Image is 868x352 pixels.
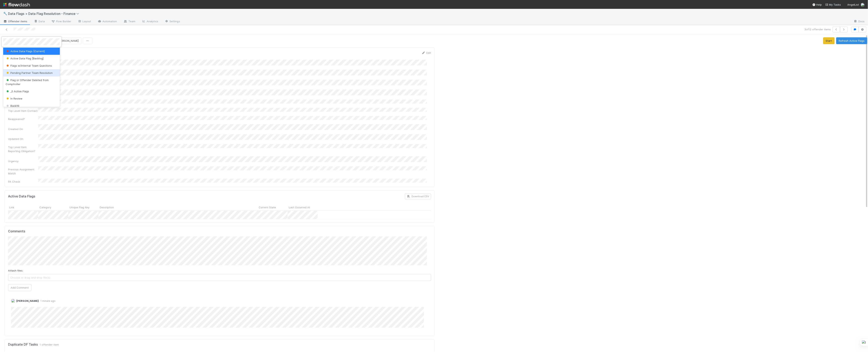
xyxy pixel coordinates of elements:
span: Active Data Flag [Backlog] [6,57,44,60]
span: Flag or Offender Deleted from Comptroller [6,78,49,86]
span: Backfill [6,104,19,107]
span: Active Data Flags [Current] [6,50,45,53]
span: In Review [6,97,22,100]
span: Flags w/Internal Team Questions [6,64,52,67]
span: Pending Partner Team Resolution [6,71,53,74]
span: _0 Active Flags [6,90,29,93]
